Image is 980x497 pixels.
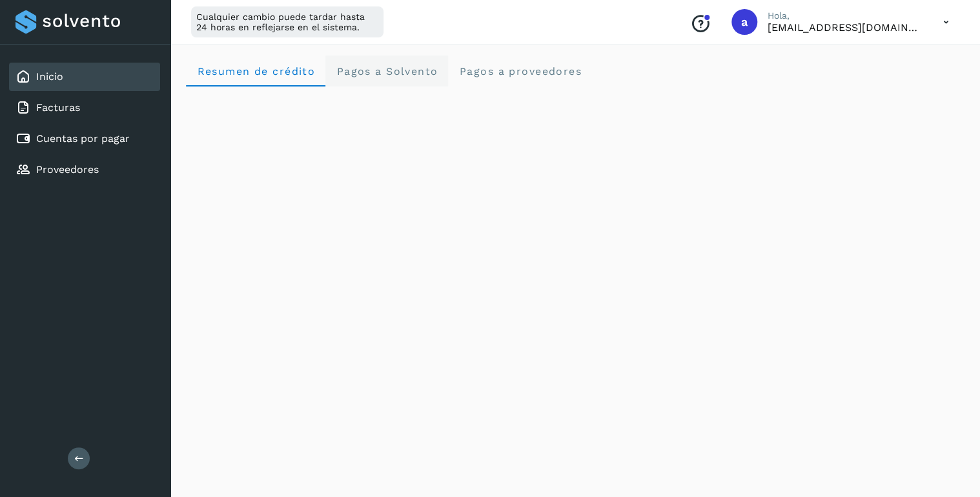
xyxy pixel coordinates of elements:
div: Cualquier cambio puede tardar hasta 24 horas en reflejarse en el sistema. [191,6,383,37]
span: Pagos a proveedores [458,65,582,77]
a: Inicio [36,70,63,83]
span: Pagos a Solvento [336,65,438,77]
a: Cuentas por pagar [36,132,130,145]
div: Inicio [9,63,160,91]
div: Proveedores [9,156,160,184]
div: Facturas [9,94,160,122]
span: Resumen de crédito [196,65,315,77]
a: Facturas [36,101,80,114]
p: antoniovillagomezmtz@gmail.com [768,21,923,34]
a: Proveedores [36,163,99,176]
div: Cuentas por pagar [9,125,160,153]
p: Hola, [768,10,923,21]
